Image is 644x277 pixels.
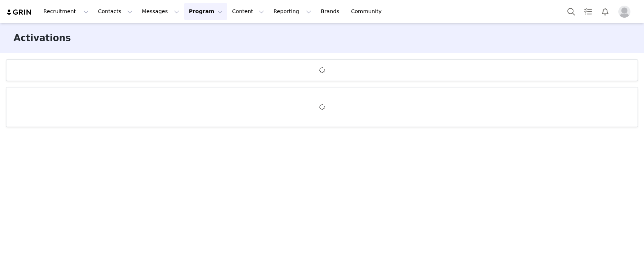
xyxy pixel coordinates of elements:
[227,3,269,20] button: Content
[614,6,638,18] button: Profile
[184,3,227,20] button: Program
[94,3,137,20] button: Contacts
[6,9,32,16] img: grin logo
[137,3,184,20] button: Messages
[347,3,390,20] a: Community
[597,3,613,20] button: Notifications
[618,6,630,18] img: placeholder-profile.jpg
[14,31,71,45] h3: Activations
[39,3,93,20] button: Recruitment
[563,3,579,20] button: Search
[269,3,316,20] button: Reporting
[580,3,596,20] a: Tasks
[316,3,346,20] a: Brands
